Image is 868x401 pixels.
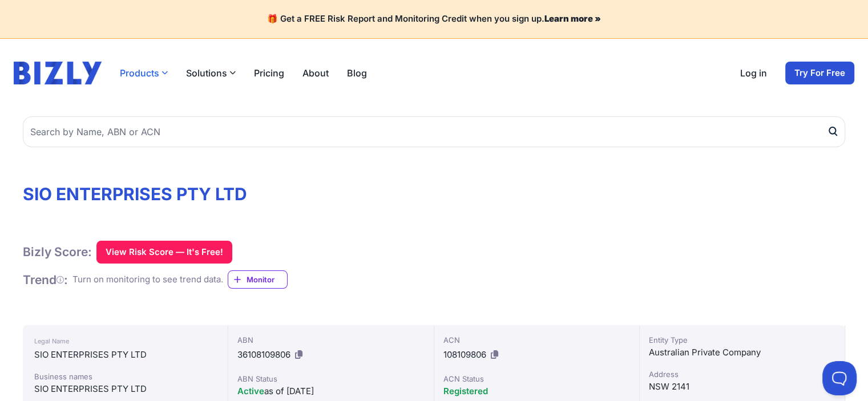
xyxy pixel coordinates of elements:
[443,349,486,360] span: 108109806
[237,386,264,396] span: Active
[443,386,488,396] span: Registered
[443,373,630,384] div: ACN Status
[649,334,835,346] div: Entity Type
[96,241,232,264] button: View Risk Score — It's Free!
[34,371,216,382] div: Business names
[34,334,216,348] div: Legal Name
[34,348,216,362] div: SIO ENTERPRISES PTY LTD
[34,382,216,396] div: SIO ENTERPRISES PTY LTD
[237,334,424,346] div: ABN
[23,272,68,287] h1: Trend :
[785,62,854,84] a: Try For Free
[347,66,367,80] a: Blog
[23,184,845,204] h1: SIO ENTERPRISES PTY LTD
[186,66,236,80] button: Solutions
[247,274,287,285] span: Monitor
[23,244,92,260] h1: Bizly Score:
[72,273,223,286] div: Turn on monitoring to see trend data.
[254,66,284,80] a: Pricing
[228,270,288,289] a: Monitor
[120,66,168,80] button: Products
[544,13,601,24] a: Learn more »
[822,361,857,395] iframe: Toggle Customer Support
[23,116,845,147] input: Search by Name, ABN or ACN
[302,66,329,80] a: About
[237,384,424,398] div: as of [DATE]
[740,66,767,80] a: Log in
[649,380,835,394] div: NSW 2141
[443,334,630,346] div: ACN
[14,14,854,25] h4: 🎁 Get a FREE Risk Report and Monitoring Credit when you sign up.
[649,368,835,380] div: Address
[649,346,835,359] div: Australian Private Company
[237,349,290,360] span: 36108109806
[237,373,424,384] div: ABN Status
